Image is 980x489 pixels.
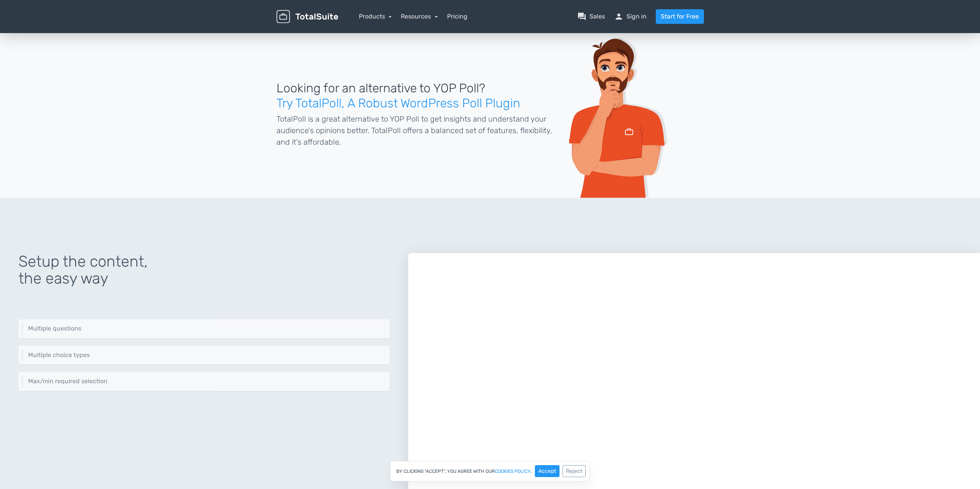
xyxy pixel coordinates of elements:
p: Add one or more questions as you need. [28,332,384,332]
div: By clicking "Accept", you agree with our . [390,461,590,481]
img: TotalSuite for WordPress [276,10,338,23]
a: Resources [401,13,438,20]
button: Accept [535,465,560,477]
h6: Multiple questions [28,325,384,332]
a: Start for Free [656,9,704,24]
span: person [614,12,623,21]
h6: Max/min required selection [28,378,384,385]
h1: Setup the content, the easy way [18,253,390,287]
span: Looking for an alternative to YOP Poll? [276,82,485,95]
a: Pricing [447,12,467,21]
a: personSign in [614,12,647,21]
p: TotalPoll is a great alternative to YOP Poll to get insights and understand your audience's opini... [276,113,558,148]
img: Looking for an alternative to YOP Poll [569,38,667,198]
h1: Try TotalPoll, A Robust WordPress Poll Plugin [276,82,558,110]
a: question_answerSales [577,12,605,21]
h6: Multiple choice types [28,352,384,359]
a: Products [359,13,392,20]
span: question_answer [577,12,586,21]
button: Reject [563,465,586,477]
a: cookies policy [495,469,531,474]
